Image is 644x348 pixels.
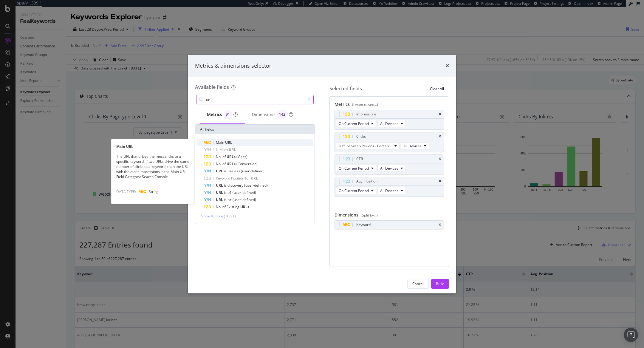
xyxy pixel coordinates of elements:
div: brand label [223,110,232,119]
button: On Current Period [336,187,376,194]
span: is [224,168,227,174]
span: All Devices [380,121,398,126]
button: Diff. between Periods - Percentage [336,142,400,149]
span: URLs [227,154,236,159]
button: Cancel [407,279,429,289]
span: No. [216,154,222,159]
button: On Current Period [336,165,376,172]
span: URL [225,140,232,145]
div: The URL that drives the most clicks to a specific keyword. If two URLs drive the same number of c... [112,154,194,180]
div: Keyword [356,222,371,228]
span: discovery [227,183,244,188]
button: Build [431,279,449,289]
span: of [222,204,227,209]
span: 142 [279,113,285,116]
span: All Devices [380,166,398,171]
span: URLs [240,204,249,209]
div: Avg. Position [356,178,377,184]
span: URL [216,197,224,202]
div: Available fields [195,84,229,90]
div: modal [188,55,456,293]
span: All Devices [403,143,422,149]
div: Selected fields [329,85,362,92]
span: (user-defined) [244,183,268,188]
span: URL [216,183,224,188]
span: URL [216,168,224,174]
span: (user-defined) [241,168,264,174]
span: URL [216,190,224,195]
span: Show 10 more [201,214,223,219]
span: URL [229,147,236,152]
div: ClickstimesDiff. between Periods - PercentageAll Devices [335,132,444,152]
div: times [439,180,441,183]
button: All Devices [377,120,406,127]
span: 91 [226,113,230,116]
div: Dimensions [252,110,293,119]
div: ImpressionstimesOn Current PeriodAll Devices [335,110,444,130]
span: URLs [227,161,236,166]
div: times [439,135,441,138]
span: Is [216,147,219,152]
div: CTRtimesOn Current PeriodAll Devices [335,154,444,174]
div: Metrics [335,101,444,110]
div: All fields [195,125,315,134]
div: times [439,112,441,116]
span: No. [216,161,222,166]
div: times [445,62,449,70]
div: Dimensions [335,212,444,220]
button: All Devices [401,142,429,149]
div: brand label [277,110,288,119]
button: Clear All [425,84,449,93]
div: Clear All [430,86,444,91]
span: No. [216,204,222,209]
span: All Devices [380,188,398,193]
div: Build [436,281,444,286]
div: (Split by...) [361,213,378,218]
div: Keywordtimes [335,220,444,229]
span: for [245,176,251,181]
span: URL [251,176,258,181]
button: All Devices [377,187,406,194]
span: is [224,183,227,188]
span: (user-defined) [233,190,256,195]
div: (I want to see...) [352,102,378,107]
span: (Conversion) [236,161,258,166]
span: of [222,161,227,166]
span: p1 [227,190,233,195]
span: of [222,154,227,159]
span: p+ [227,197,233,202]
span: Main [216,140,225,145]
button: All Devices [377,165,406,172]
div: Metrics & dimensions selector [195,62,271,70]
div: Metrics [207,110,238,119]
div: times [439,157,441,161]
span: is [224,197,227,202]
div: Main URL [112,144,194,149]
div: CTR [356,156,363,162]
div: Impressions [356,111,377,117]
div: Open Intercom Messenger [624,328,638,342]
span: is [224,190,227,195]
span: Main [219,147,229,152]
span: On Current Period [339,166,369,171]
span: (Visits) [236,154,247,159]
span: On Current Period [339,188,369,193]
span: useless [227,168,241,174]
div: Avg. PositiontimesOn Current PeriodAll Devices [335,177,444,197]
span: Position [231,176,245,181]
span: On Current Period [339,121,369,126]
span: Keyword [216,176,231,181]
span: (user-defined) [233,197,256,202]
div: Clicks [356,134,366,140]
span: ( 10 / 91 ) [224,214,236,219]
input: Search by field name [205,95,305,104]
span: Diff. between Periods - Percentage [339,143,392,149]
button: On Current Period [336,120,376,127]
div: Cancel [412,281,424,286]
span: Existing [227,204,240,209]
div: times [439,223,441,227]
